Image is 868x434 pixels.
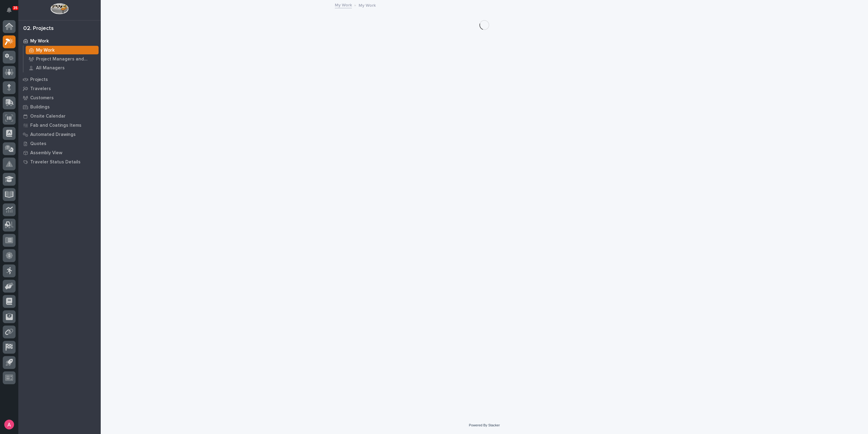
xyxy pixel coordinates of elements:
a: My Work [18,36,101,46]
a: My Work [335,1,352,8]
a: Project Managers and Engineers [24,55,101,63]
p: Quotes [30,141,46,147]
p: My Work [30,38,49,44]
a: Automated Drawings [18,130,101,139]
p: Customers [30,95,54,101]
p: Assembly View [30,150,62,156]
a: Travelers [18,84,101,93]
a: Traveler Status Details [18,157,101,166]
a: My Work [24,46,101,54]
a: Fab and Coatings Items [18,121,101,130]
a: Customers [18,93,101,102]
div: Notifications35 [8,7,16,17]
img: Workspace Logo [50,3,68,14]
p: All Managers [36,65,65,71]
p: My Work [36,48,55,53]
a: Quotes [18,139,101,148]
p: My Work [359,2,376,8]
p: Onsite Calendar [30,114,66,119]
button: Notifications [3,4,16,16]
button: users-avatar [3,418,16,431]
p: Traveler Status Details [30,159,81,165]
p: Fab and Coatings Items [30,123,81,128]
p: Projects [30,77,48,82]
p: Automated Drawings [30,132,76,137]
p: Travelers [30,86,51,92]
div: 02. Projects [23,25,54,32]
p: Buildings [30,104,50,110]
a: Buildings [18,102,101,111]
a: Projects [18,75,101,84]
a: Powered By Stacker [469,423,500,427]
a: Assembly View [18,148,101,157]
p: Project Managers and Engineers [36,57,96,62]
p: 35 [13,6,17,10]
a: Onsite Calendar [18,111,101,121]
a: All Managers [24,64,101,72]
